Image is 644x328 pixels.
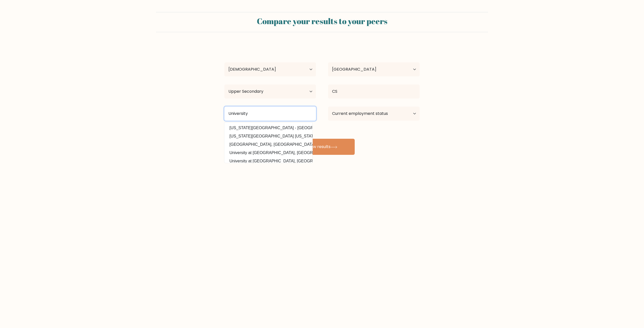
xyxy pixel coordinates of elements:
input: Most relevant educational institution [224,107,316,121]
option: [US_STATE][GEOGRAPHIC_DATA] [US_STATE][GEOGRAPHIC_DATA] ([GEOGRAPHIC_DATA]) [226,132,311,140]
option: [GEOGRAPHIC_DATA], [GEOGRAPHIC_DATA][US_STATE] ([GEOGRAPHIC_DATA]) [226,140,311,149]
option: [US_STATE][GEOGRAPHIC_DATA] - [GEOGRAPHIC_DATA] [GEOGRAPHIC_DATA] ([GEOGRAPHIC_DATA]) [226,124,311,132]
h2: Compare your results to your peers [159,16,485,26]
option: University at [GEOGRAPHIC_DATA], [GEOGRAPHIC_DATA][US_STATE] ([GEOGRAPHIC_DATA]) [226,157,311,165]
option: University at [GEOGRAPHIC_DATA], [GEOGRAPHIC_DATA][US_STATE] ([GEOGRAPHIC_DATA]) [226,149,311,157]
input: What did you study? [328,84,420,99]
button: View results [289,139,355,155]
